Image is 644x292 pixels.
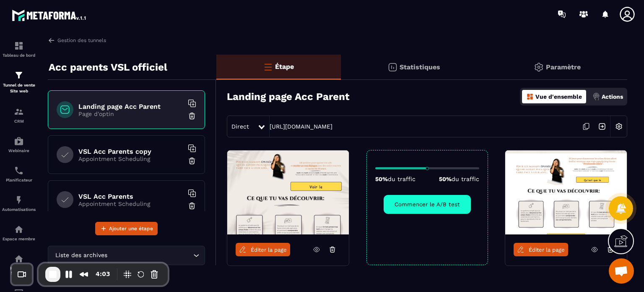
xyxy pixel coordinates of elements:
[251,247,287,253] span: Éditer la page
[53,251,109,260] span: Liste des archives
[14,166,24,176] img: scheduler
[534,62,544,72] img: setting-gr.5f69749f.svg
[375,176,415,182] p: 50%
[227,91,349,103] h3: Landing page Acc Parent
[78,155,183,162] p: Appointment Scheduling
[2,148,36,153] p: Webinaire
[78,192,183,200] h6: VSL Acc Parents
[2,159,36,189] a: schedulerschedulerPlanificateur
[2,207,36,212] p: Automatisations
[400,63,440,71] p: Statistiques
[263,62,273,72] img: bars-o.4a397970.svg
[49,59,167,76] p: Acc parents VSL officiel
[78,103,183,110] h6: Landing page Acc Parent
[592,93,600,100] img: actions.d6e523a2.png
[14,107,24,117] img: formation
[2,130,36,159] a: automationsautomationsWebinaire
[188,112,196,120] img: trash
[231,123,249,130] span: Direct
[384,195,471,214] button: Commencer le A/B test
[609,258,634,284] div: Ouvrir le chat
[78,200,183,207] p: Appointment Scheduling
[109,224,153,233] span: Ajouter une étape
[188,157,196,165] img: trash
[388,176,415,182] span: du traffic
[2,237,36,241] p: Espace membre
[2,178,36,182] p: Planificateur
[2,189,36,218] a: automationsautomationsAutomatisations
[14,224,24,234] img: automations
[2,53,36,58] p: Tableau de bord
[275,63,294,71] p: Étape
[227,150,349,234] img: image
[48,246,205,265] div: Search for option
[2,218,36,247] a: automationsautomationsEspace membre
[452,176,479,182] span: du traffic
[14,41,24,51] img: formation
[526,93,534,100] img: dashboard-orange.40269519.svg
[594,118,610,134] img: arrow-next.bcc2205e.svg
[387,62,397,72] img: stats.20deebd0.svg
[2,34,36,64] a: formationformationTableau de bord
[535,93,582,100] p: Vue d'ensemble
[546,63,581,71] p: Paramètre
[439,176,479,182] p: 50%
[78,110,183,117] p: Page d'optin
[505,150,627,234] img: image
[14,70,24,80] img: formation
[2,119,36,124] p: CRM
[529,247,565,253] span: Éditer la page
[2,82,36,94] p: Tunnel de vente Site web
[236,243,290,256] a: Éditer la page
[14,136,24,146] img: automations
[2,247,36,281] a: social-networksocial-networkRéseaux Sociaux
[2,266,36,275] p: Réseaux Sociaux
[2,100,36,130] a: formationformationCRM
[109,251,191,260] input: Search for option
[611,118,627,134] img: setting-w.858f3a88.svg
[12,8,87,23] img: logo
[188,202,196,210] img: trash
[78,147,183,155] h6: VSL Acc Parents copy
[48,37,55,44] img: arrow
[14,195,24,205] img: automations
[602,93,623,100] p: Actions
[14,254,24,264] img: social-network
[95,222,158,235] button: Ajouter une étape
[48,37,106,44] a: Gestion des tunnels
[2,64,36,100] a: formationformationTunnel de vente Site web
[270,123,332,130] a: [URL][DOMAIN_NAME]
[514,243,568,256] a: Éditer la page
